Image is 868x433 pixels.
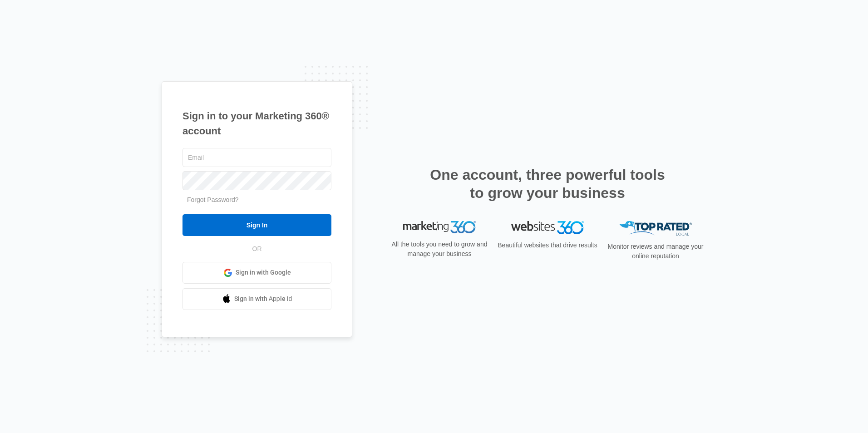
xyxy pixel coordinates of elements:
[182,214,331,236] input: Sign In
[234,294,292,304] span: Sign in with Apple Id
[389,240,490,259] p: All the tools you need to grow and manage your business
[187,196,239,203] a: Forgot Password?
[182,288,331,310] a: Sign in with Apple Id
[236,268,291,277] span: Sign in with Google
[605,242,706,261] p: Monitor reviews and manage your online reputation
[619,221,692,236] img: Top Rated Local
[182,108,331,138] h1: Sign in to your Marketing 360® account
[403,221,476,234] img: Marketing 360
[427,166,668,202] h2: One account, three powerful tools to grow your business
[246,244,268,254] span: OR
[511,221,584,234] img: Websites 360
[182,262,331,284] a: Sign in with Google
[497,241,598,250] p: Beautiful websites that drive results
[182,148,331,167] input: Email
